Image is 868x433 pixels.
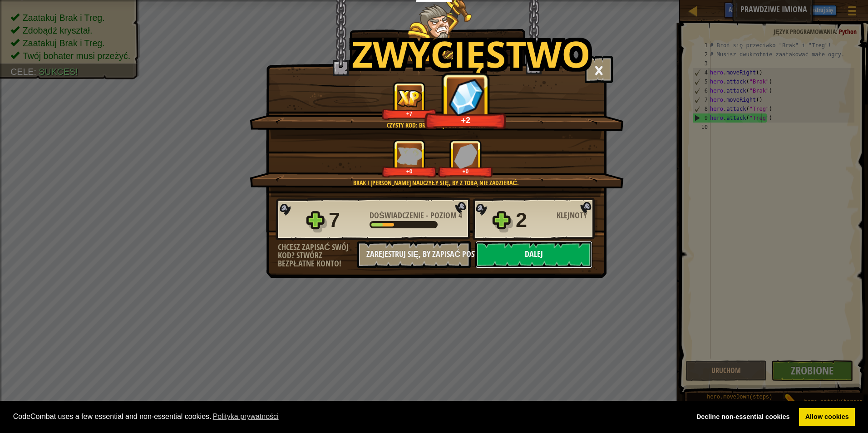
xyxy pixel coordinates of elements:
[384,110,435,117] div: +7
[293,121,579,130] div: Czysty kod: brak błędów czy uwag.
[357,241,471,268] button: Zarejestruj się, by zapisać postępy
[370,210,426,221] span: Doświadczenie
[397,89,422,107] img: Doświadczenie
[397,147,422,165] img: Doświadczenie
[799,408,855,426] a: allow cookies
[370,212,462,220] div: -
[429,210,459,221] span: Poziom
[449,78,483,116] img: Klejnoty
[475,241,592,268] button: Dalej
[585,56,613,83] button: ×
[459,210,462,221] span: 4
[293,178,579,187] div: Brak i [PERSON_NAME] nauczyły się, by z tobą nie zadzierać.
[690,408,796,426] a: deny cookies
[454,143,478,168] img: Klejnoty
[329,206,364,235] div: 7
[278,243,357,268] div: Chcesz zapisać swój kod? Stwórz bezpłatne konto!
[516,206,551,235] div: 2
[427,115,504,125] div: +2
[212,410,280,423] a: learn more about cookies
[440,168,491,175] div: +0
[384,168,435,175] div: +0
[13,410,683,423] span: CodeCombat uses a few essential and non-essential cookies.
[557,212,597,220] div: Klejnoty
[352,34,591,74] h1: Zwycięstwo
